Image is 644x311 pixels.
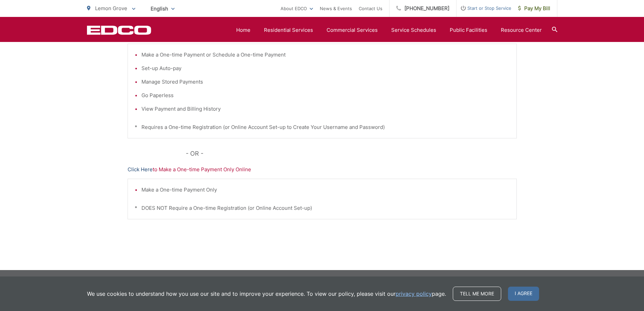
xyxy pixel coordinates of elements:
[391,26,436,34] a: Service Schedules
[518,4,550,13] span: Pay My Bill
[508,287,539,301] span: I agree
[128,165,517,174] p: to Make a One-time Payment Only Online
[135,204,510,212] p: * DOES NOT Require a One-time Registration (or Online Account Set-up)
[87,290,446,298] p: We use cookies to understand how you use our site and to improve your experience. To view our pol...
[501,26,542,34] a: Resource Center
[359,4,382,13] a: Contact Us
[141,51,510,59] li: Make a One-time Payment or Schedule a One-time Payment
[141,105,510,113] li: View Payment and Billing History
[264,26,313,34] a: Residential Services
[141,78,510,86] li: Manage Stored Payments
[141,91,510,99] li: Go Paperless
[141,64,510,72] li: Set-up Auto-pay
[453,287,501,301] a: Tell me more
[135,123,510,131] p: * Requires a One-time Registration (or Online Account Set-up to Create Your Username and Password)
[327,26,378,34] a: Commercial Services
[186,149,517,159] p: - OR -
[396,290,432,298] a: privacy policy
[450,26,487,34] a: Public Facilities
[146,3,180,15] span: English
[281,4,313,13] a: About EDCO
[95,5,127,12] span: Lemon Grove
[128,165,153,174] a: Click Here
[236,26,250,34] a: Home
[141,186,510,194] li: Make a One-time Payment Only
[87,25,151,35] a: EDCD logo. Return to the homepage.
[320,4,352,13] a: News & Events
